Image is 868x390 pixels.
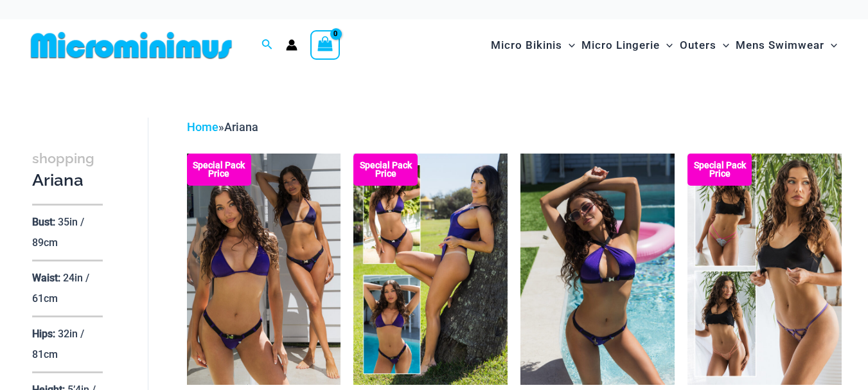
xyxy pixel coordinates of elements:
[581,29,660,62] span: Micro Lingerie
[261,37,273,53] a: Search icon link
[187,120,258,134] span: »
[732,26,840,65] a: Mens SwimwearMenu ToggleMenu Toggle
[32,216,55,228] p: Bust:
[286,39,297,51] a: Account icon link
[353,154,508,385] img: Bond Inidgo Collection Pack (10)
[187,154,341,385] img: Bond Indigo Tri Top Pack (1)
[687,154,842,385] img: Collection Pack (9)
[32,328,55,340] p: Hips:
[26,31,237,60] img: MM SHOP LOGO FLAT
[736,29,824,62] span: Mens Swimwear
[680,29,716,62] span: Outers
[687,154,842,385] a: Collection Pack (9) Collection Pack b (5)Collection Pack b (5)
[32,147,103,191] h3: Ariana
[520,154,675,385] img: Bond Indigo 393 Top 285 Cheeky Bikini 10
[520,154,675,385] a: Bond Indigo 393 Top 285 Cheeky Bikini 10Bond Indigo 393 Top 285 Cheeky Bikini 04Bond Indigo 393 T...
[32,216,84,249] p: 35in / 89cm
[488,26,578,65] a: Micro BikinisMenu ToggleMenu Toggle
[687,161,752,178] b: Special Pack Price
[491,29,562,62] span: Micro Bikinis
[660,29,673,62] span: Menu Toggle
[677,26,732,65] a: OutersMenu ToggleMenu Toggle
[824,29,837,62] span: Menu Toggle
[310,30,340,60] a: View Shopping Cart, empty
[562,29,575,62] span: Menu Toggle
[187,120,218,134] a: Home
[486,24,842,67] nav: Site Navigation
[353,161,418,178] b: Special Pack Price
[716,29,729,62] span: Menu Toggle
[578,26,676,65] a: Micro LingerieMenu ToggleMenu Toggle
[224,120,258,134] span: Ariana
[32,150,94,166] span: shopping
[187,154,341,385] a: Bond Indigo Tri Top Pack (1) Bond Indigo Tri Top Pack Back (1)Bond Indigo Tri Top Pack Back (1)
[32,328,84,360] p: 32in / 81cm
[32,272,60,284] p: Waist:
[187,161,251,178] b: Special Pack Price
[353,154,508,385] a: Bond Inidgo Collection Pack (10) Bond Indigo Bikini Collection Pack Back (6)Bond Indigo Bikini Co...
